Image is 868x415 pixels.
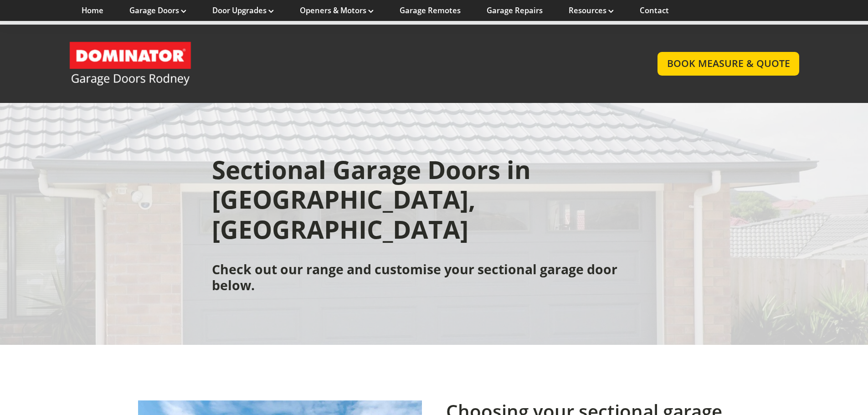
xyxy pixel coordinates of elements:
h1: Sectional Garage Doors in [GEOGRAPHIC_DATA], [GEOGRAPHIC_DATA] [212,155,656,245]
a: Garage Remotes [400,5,461,15]
a: Garage Doors [129,5,186,15]
a: Resources [569,5,614,15]
a: Home [82,5,103,15]
a: BOOK MEASURE & QUOTE [657,52,799,75]
a: Garage Repairs [487,5,543,15]
a: Openers & Motors [300,5,374,15]
strong: Check out our range and customise your sectional garage door below. [212,261,617,293]
a: Door Upgrades [212,5,274,15]
a: Contact [640,5,669,15]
